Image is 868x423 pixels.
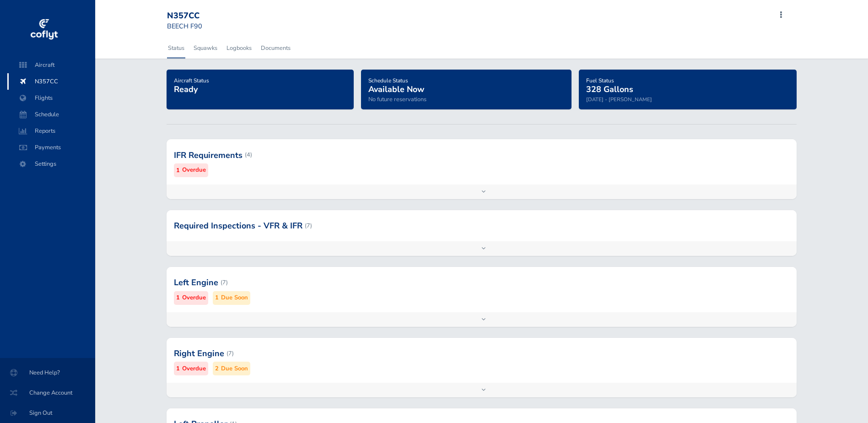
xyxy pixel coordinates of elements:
small: BEECH F90 [167,22,202,31]
span: Settings [16,156,86,172]
span: Change Account [11,385,84,401]
small: Due Soon [221,293,248,303]
small: Overdue [182,364,206,374]
a: Status [167,38,185,58]
span: Reports [16,123,86,139]
small: Overdue [182,293,206,303]
span: Sign Out [11,405,84,421]
span: Schedule Status [368,77,408,84]
span: Fuel Status [586,77,614,84]
span: Need Help? [11,364,84,381]
span: Aircraft Status [174,77,209,84]
small: [DATE] - [PERSON_NAME] [586,96,652,103]
a: Documents [260,38,291,58]
a: Squawks [193,38,218,58]
span: Aircraft [16,57,86,73]
a: Schedule StatusAvailable Now [368,74,424,95]
span: 328 Gallons [586,84,633,95]
span: Schedule [16,106,86,123]
span: Payments [16,139,86,156]
span: Ready [174,84,198,95]
small: Due Soon [221,364,248,374]
span: Flights [16,90,86,106]
span: Available Now [368,84,424,95]
a: Logbooks [226,38,253,58]
span: N357CC [16,73,86,90]
small: Overdue [182,165,206,175]
div: N357CC [167,11,233,21]
img: coflyt logo [29,16,59,43]
span: No future reservations [368,95,426,103]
